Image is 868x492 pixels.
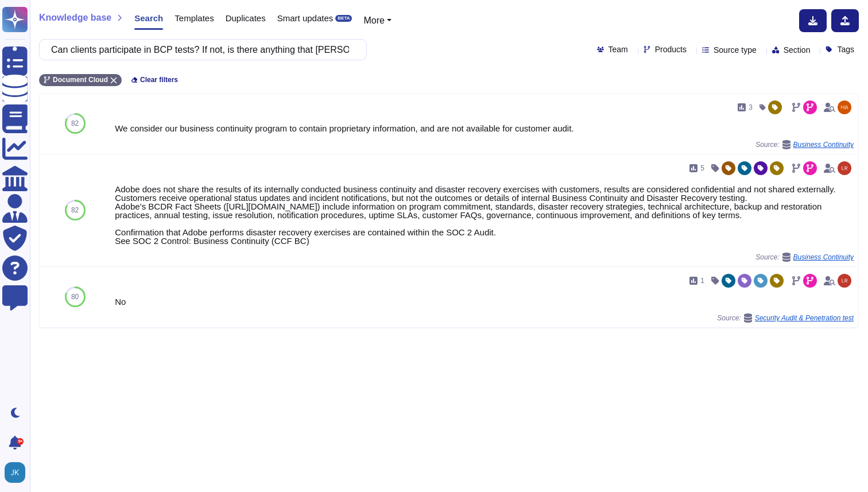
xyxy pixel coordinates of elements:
span: Security Audit & Penetration test [755,315,854,321]
span: Tags [837,45,854,53]
img: user [5,462,25,483]
span: Source type [714,46,757,54]
div: BETA [335,15,352,22]
div: Adobe does not share the results of its internally conducted business continuity and disaster rec... [115,185,854,245]
span: Section [784,46,811,54]
span: Clear filters [140,76,178,83]
span: 82 [71,120,79,127]
button: More [363,14,392,28]
span: Duplicates [226,14,266,22]
span: Templates [175,14,214,22]
span: 5 [700,165,704,172]
img: user [838,100,851,114]
span: Team [609,45,628,53]
span: Search [134,14,163,22]
span: Document Cloud [53,76,108,83]
span: Knowledge base [39,13,111,22]
img: user [838,161,851,175]
span: Source: [755,253,854,262]
div: 9+ [17,438,24,445]
div: No [115,297,854,306]
span: Products [655,45,687,53]
span: 82 [71,207,79,214]
button: user [2,460,33,485]
span: 1 [700,277,704,284]
span: More [363,16,384,25]
span: 3 [749,104,753,111]
span: Business Continuity [793,141,854,148]
div: We consider our business continuity program to contain proprietary information, and are not avail... [115,124,854,133]
input: Search a question or template... [45,40,355,60]
span: Source: [717,313,854,323]
span: Smart updates [277,14,334,22]
span: Source: [755,140,854,149]
span: Business Continuity [793,254,854,261]
img: user [838,274,851,288]
span: 80 [71,293,79,300]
